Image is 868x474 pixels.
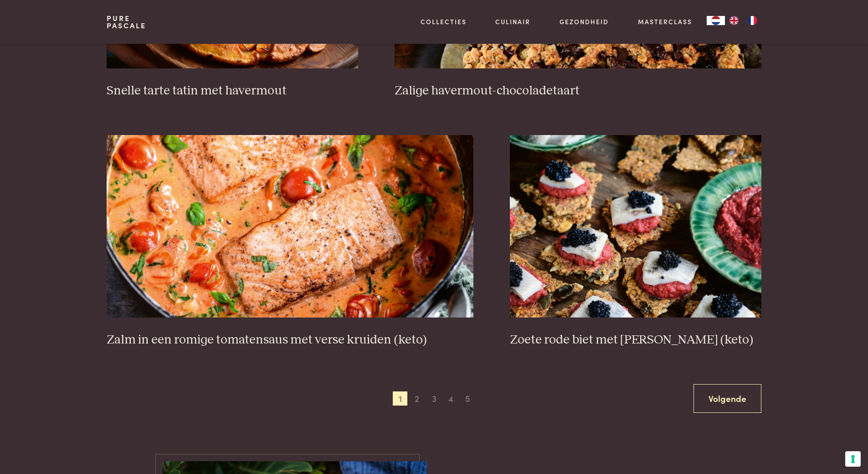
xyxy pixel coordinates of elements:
h3: Zoete rode biet met [PERSON_NAME] (keto) [510,332,761,348]
button: Uw voorkeuren voor toestemming voor trackingtechnologieën [845,451,861,467]
a: Culinair [495,17,530,26]
div: Language [707,16,725,25]
aside: Language selected: Nederlands [707,16,761,25]
a: Volgende [693,384,761,413]
ul: Language list [725,16,761,25]
a: Collecties [421,17,467,26]
img: Zoete rode biet met zure haring (keto) [510,135,761,318]
span: 2 [410,391,424,406]
a: EN [725,16,743,25]
a: NL [707,16,725,25]
span: 1 [393,391,407,406]
span: 5 [461,391,475,406]
a: Zalm in een romige tomatensaus met verse kruiden (keto) Zalm in een romige tomatensaus met verse ... [107,135,473,348]
a: PurePascale [107,15,146,29]
a: Zoete rode biet met zure haring (keto) Zoete rode biet met [PERSON_NAME] (keto) [510,135,761,348]
h3: Snelle tarte tatin met havermout [107,83,358,99]
a: Gezondheid [560,17,609,26]
img: Zalm in een romige tomatensaus met verse kruiden (keto) [107,135,473,318]
a: FR [743,16,761,25]
span: 4 [444,391,458,406]
h3: Zalige havermout-chocoladetaart [395,83,761,99]
h3: Zalm in een romige tomatensaus met verse kruiden (keto) [107,332,473,348]
span: 3 [427,391,442,406]
a: Masterclass [638,17,692,26]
